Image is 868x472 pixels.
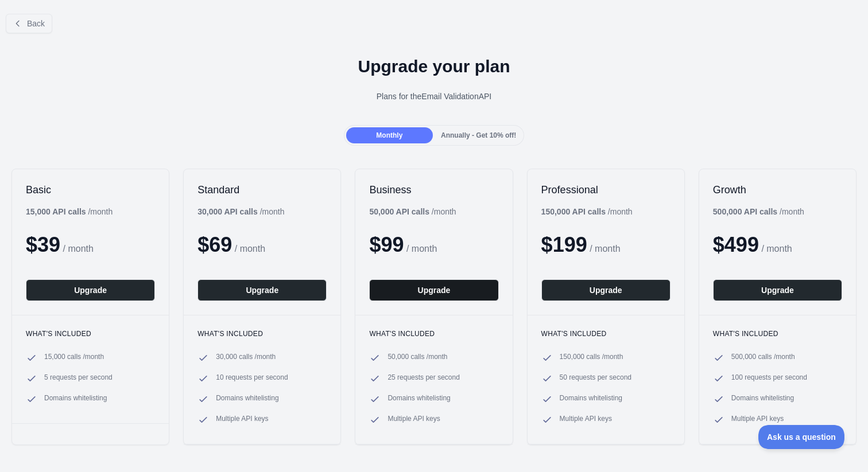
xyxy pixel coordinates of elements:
h2: Professional [541,183,671,197]
h2: Business [369,183,498,197]
h2: Standard [197,183,327,197]
b: 150,000 API calls [541,207,606,216]
span: $ 99 [369,233,404,256]
div: / month [713,206,804,217]
span: $ 499 [713,233,759,256]
b: 50,000 API calls [369,207,429,216]
span: $ 199 [541,233,587,256]
b: 500,000 API calls [713,207,777,216]
h2: Growth [713,183,842,197]
iframe: Toggle Customer Support [758,425,845,449]
div: / month [541,206,633,217]
div: / month [369,206,456,217]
